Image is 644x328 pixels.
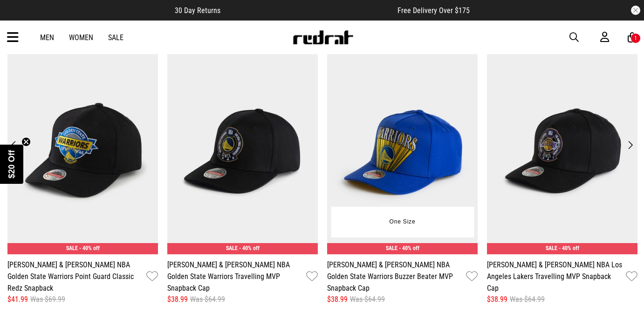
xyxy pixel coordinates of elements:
[239,245,260,251] span: - 40% off
[327,259,462,294] a: [PERSON_NAME] & [PERSON_NAME] NBA Golden State Warriors Buzzer Beater MVP Snapback Cap
[397,6,470,15] span: Free Delivery Over $175
[167,47,318,254] img: Mitchell & Ness Nba Golden State Warriors Travelling Mvp Snapback Cap in Black
[383,214,423,230] button: One Size
[7,294,28,305] span: $41.99
[292,30,354,44] img: Redrat logo
[66,245,78,251] span: SALE
[167,259,302,294] a: [PERSON_NAME] & [PERSON_NAME] NBA Golden State Warriors Travelling MVP Snapback Cap
[487,47,637,254] img: Mitchell & Ness Nba Los Angeles Lakers Travelling Mvp Snapback Cap in Black
[7,47,158,254] img: Mitchell & Ness Nba Golden State Warriors Point Guard Classic Redz Snapback in Blue
[40,33,54,42] a: Men
[546,245,557,251] span: SALE
[69,33,93,42] a: Women
[510,294,545,305] span: Was $64.99
[559,245,579,251] span: - 40% off
[628,33,637,42] a: 1
[108,33,123,42] a: Sale
[350,294,385,305] span: Was $64.99
[386,245,397,251] span: SALE
[21,137,31,147] button: Close teaser
[7,4,35,32] button: Open LiveChat chat widget
[239,6,379,15] iframe: Customer reviews powered by Trustpilot
[7,259,143,294] a: [PERSON_NAME] & [PERSON_NAME] NBA Golden State Warriors Point Guard Classic Redz Snapback
[327,47,478,254] img: Mitchell & Ness Nba Golden State Warriors Buzzer Beater Mvp Snapback Cap in Blue
[7,139,20,152] button: Previous
[79,245,100,251] span: - 40% off
[167,294,188,305] span: $38.99
[634,35,637,42] div: 1
[175,6,220,15] span: 30 Day Returns
[190,294,225,305] span: Was $64.99
[487,259,622,294] a: [PERSON_NAME] & [PERSON_NAME] NBA Los Angeles Lakers Travelling MVP Snapback Cap
[226,245,238,251] span: SALE
[624,139,637,152] button: Next
[399,245,419,251] span: - 40% off
[7,150,16,178] span: $20 Off
[487,294,507,305] span: $38.99
[30,294,65,305] span: Was $69.99
[327,294,348,305] span: $38.99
